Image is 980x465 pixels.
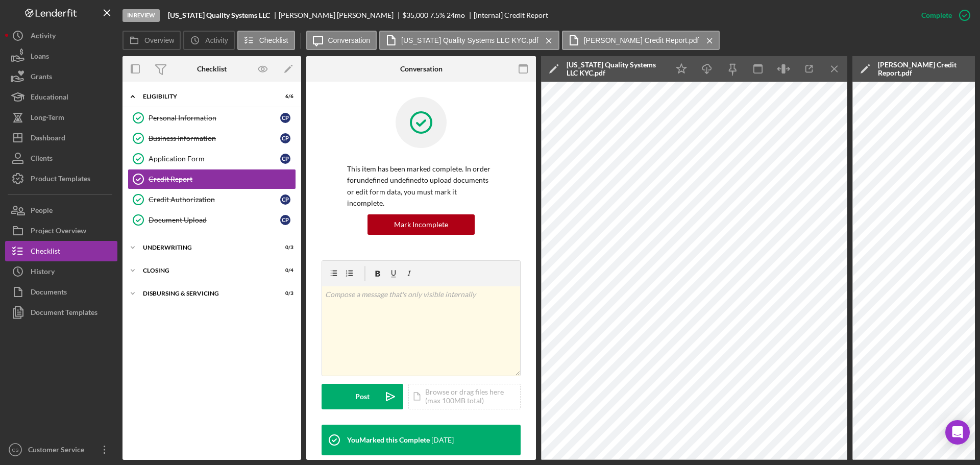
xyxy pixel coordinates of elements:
button: Post [322,384,403,409]
button: Activity [5,26,117,46]
a: Application FormCP [128,149,296,169]
div: C P [280,215,290,225]
div: Document Upload [149,216,280,224]
div: 6 / 6 [275,93,293,100]
label: Checklist [259,36,288,44]
label: Overview [144,36,174,44]
div: Customer Service [26,439,92,462]
button: History [5,261,117,282]
text: CS [12,447,18,453]
div: [PERSON_NAME] Credit Report.pdf [878,61,975,77]
div: Application Form [149,155,280,163]
div: C P [280,154,290,164]
time: 2025-09-18 19:10 [431,436,454,444]
button: Mark Incomplete [367,214,475,235]
button: Grants [5,66,117,87]
div: Checklist [197,65,227,73]
button: Documents [5,282,117,302]
div: Educational [31,87,68,110]
div: Complete [921,5,952,26]
div: Mark Incomplete [394,214,448,235]
div: 7.5 % [430,11,445,19]
a: Project Overview [5,221,117,241]
div: Open Intercom Messenger [945,420,970,445]
button: Loans [5,46,117,66]
button: Checklist [237,31,295,50]
div: Grants [31,66,52,89]
div: Dashboard [31,128,65,151]
button: Complete [911,5,975,26]
button: Product Templates [5,168,117,189]
div: C P [280,133,290,143]
div: [PERSON_NAME] [PERSON_NAME] [279,11,402,19]
div: [Internal] Credit Report [474,11,548,19]
button: [PERSON_NAME] Credit Report.pdf [562,31,720,50]
div: Credit Authorization [149,195,280,204]
button: Conversation [306,31,377,50]
div: Underwriting [143,244,268,251]
div: [US_STATE] Quality Systems LLC KYC.pdf [567,61,664,77]
div: Product Templates [31,168,90,191]
div: Business Information [149,134,280,142]
div: Eligibility [143,93,268,100]
a: Personal InformationCP [128,108,296,128]
div: Checklist [31,241,60,264]
div: History [31,261,55,284]
button: Overview [122,31,181,50]
a: Credit Report [128,169,296,189]
button: People [5,200,117,221]
button: Document Templates [5,302,117,323]
div: C P [280,113,290,123]
div: Project Overview [31,221,86,243]
div: Closing [143,267,268,274]
button: CSCustomer Service [5,439,117,460]
div: Personal Information [149,114,280,122]
label: [US_STATE] Quality Systems LLC KYC.pdf [401,36,538,44]
button: Educational [5,87,117,107]
div: Activity [31,26,56,48]
a: Document UploadCP [128,210,296,230]
p: This item has been marked complete. In order for undefined undefined to upload documents or edit ... [347,163,495,209]
label: [PERSON_NAME] Credit Report.pdf [584,36,699,44]
div: Document Templates [31,302,97,325]
button: Clients [5,148,117,168]
label: Activity [205,36,228,44]
button: Long-Term [5,107,117,128]
div: 0 / 3 [275,244,293,251]
div: 0 / 4 [275,267,293,274]
div: Documents [31,282,67,305]
label: Conversation [328,36,371,44]
div: Post [355,384,370,409]
div: Clients [31,148,53,171]
button: Checklist [5,241,117,261]
div: Loans [31,46,49,69]
button: Dashboard [5,128,117,148]
b: [US_STATE] Quality Systems LLC [168,11,270,19]
a: Credit AuthorizationCP [128,189,296,210]
button: [US_STATE] Quality Systems LLC KYC.pdf [379,31,559,50]
div: Long-Term [31,107,64,130]
div: 24 mo [447,11,465,19]
div: 0 / 3 [275,290,293,297]
div: C P [280,194,290,205]
div: Conversation [400,65,443,73]
div: Disbursing & Servicing [143,290,268,297]
div: Credit Report [149,175,296,183]
div: You Marked this Complete [347,436,430,444]
button: Activity [183,31,234,50]
div: In Review [122,9,160,22]
div: People [31,200,53,223]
